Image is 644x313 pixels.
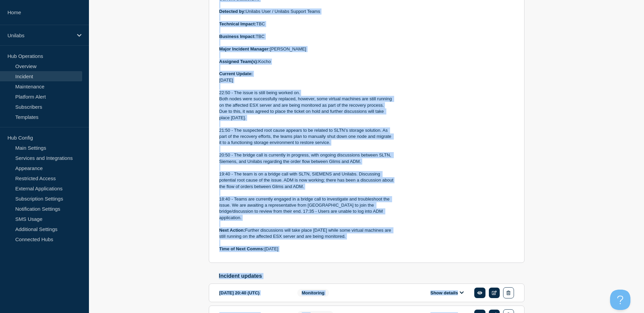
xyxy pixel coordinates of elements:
[219,59,394,65] p: Kocho
[219,71,253,76] strong: Current Update:
[219,228,245,233] strong: Next Action:
[219,108,394,121] p: Due to this, it was agreed to place the ticket on hold and further discussions will take place [D...
[219,21,394,27] p: TBC
[219,246,394,252] p: [DATE]
[7,33,73,38] p: Unilabs
[219,152,394,165] p: 20:50 - The bridge call is currently in progress, with ongoing discussions between SLTN, Siemens,...
[219,77,394,83] p: [DATE]
[219,196,394,221] p: 18:40 - Teams are currently engaged in a bridge call to investigate and troubleshoot the issue. W...
[219,127,394,146] p: 21:50 - The suspected root cause appears to be related to SLTN’s storage solution. As part of the...
[297,289,329,297] span: Monitoring
[219,59,258,64] strong: Assigned Team(s):
[219,171,394,190] p: 19:40 - The team is on a bridge call with SLTN, SIEMENS and Unilabs. Discussing potential root ca...
[219,287,287,298] div: [DATE] 20:40 (UTC)
[219,246,264,251] strong: Time of Next Comms:
[219,8,394,15] p: Unilabs User / Unilabs Support Teams
[219,46,270,51] strong: Major Incident Manager:
[219,21,256,26] strong: Technical Impact:
[219,227,394,240] p: Further discussions will take place [DATE] while some virtual machines are still running on the a...
[219,46,394,52] p: [PERSON_NAME]
[219,90,394,96] p: 22:50 - The issue is still being worked on.
[428,290,466,296] button: Show details
[219,273,525,279] h2: Incident updates
[219,9,246,14] strong: Detected by:
[219,34,256,39] strong: Business Impact:
[610,290,630,310] iframe: Help Scout Beacon - Open
[219,96,394,108] p: Both nodes were successfully replaced, however, some virtual machines are still running on the af...
[219,34,394,40] p: TBC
